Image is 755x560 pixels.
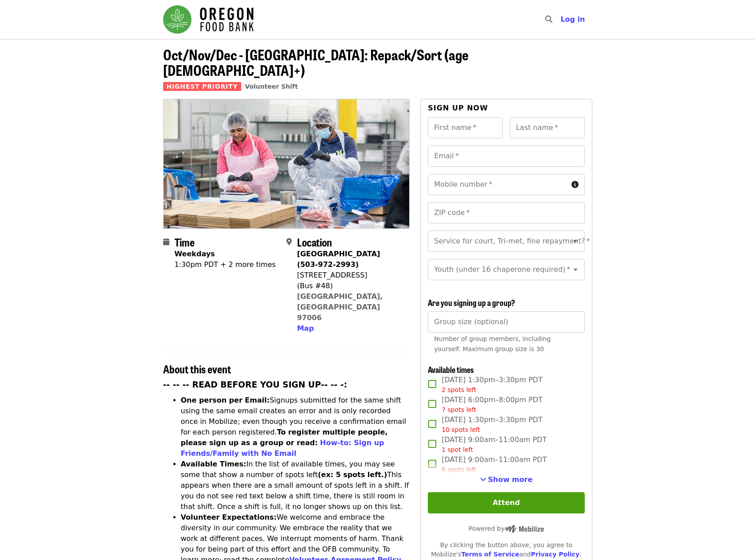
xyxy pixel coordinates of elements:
span: About this event [163,361,231,376]
button: Open [569,235,582,247]
span: Log in [560,15,585,23]
a: Volunteer Shift [245,83,298,90]
span: 1 spot left [442,446,473,453]
a: [GEOGRAPHIC_DATA], [GEOGRAPHIC_DATA] 97006 [297,292,383,322]
span: Powered by [469,525,544,532]
span: [DATE] 9:00am–11:00am PDT [442,454,547,474]
strong: (ex: 5 spots left.) [318,470,387,479]
span: Available times [428,364,474,375]
span: [DATE] 9:00am–11:00am PDT [442,435,547,454]
span: 7 spots left [442,406,476,413]
span: 2 spots left [442,386,476,393]
input: Search [558,9,565,30]
span: Are you signing up a group? [428,297,515,308]
span: Oct/Nov/Dec - [GEOGRAPHIC_DATA]: Repack/Sort (age [DEMOGRAPHIC_DATA]+) [163,44,469,80]
span: [DATE] 1:30pm–3:30pm PDT [442,375,542,395]
button: Log in [553,11,592,28]
span: 10 spots left [442,426,480,433]
strong: -- -- -- READ BEFORE YOU SIGN UP-- -- -: [163,380,348,389]
span: Highest Priority [163,82,242,91]
div: 1:30pm PDT + 2 more times [175,259,276,270]
strong: One person per Email: [181,396,270,404]
strong: [GEOGRAPHIC_DATA] (503-972-2993) [297,250,380,269]
img: Oregon Food Bank - Home [163,5,254,34]
button: Open [569,263,582,276]
span: Map [297,324,314,333]
span: Location [297,234,332,250]
input: ZIP code [428,202,584,223]
button: Attend [428,492,584,513]
span: [DATE] 1:30pm–3:30pm PDT [442,415,542,435]
input: Email [428,145,584,167]
li: In the list of available times, you may see some that show a number of spots left This appears wh... [181,459,410,512]
strong: Available Times: [181,460,246,468]
i: search icon [545,15,552,23]
li: Signups submitted for the same shift using the same email creates an error and is only recorded o... [181,395,410,459]
a: Terms of Service [461,551,519,558]
input: Mobile number [428,174,567,195]
i: map-marker-alt icon [286,238,292,246]
button: Map [297,323,314,334]
a: Privacy Policy [531,551,579,558]
span: Sign up now [428,104,488,112]
button: See more timeslots [480,474,533,485]
img: Powered by Mobilize [505,525,544,533]
a: How-to: Sign up Friends/Family with No Email [181,439,384,458]
strong: Volunteer Expectations: [181,513,277,521]
span: Show more [488,475,533,484]
span: Time [175,234,195,250]
i: calendar icon [163,238,169,246]
span: Number of group members, including yourself. Maximum group size is 30 [434,335,551,352]
span: [DATE] 6:00pm–8:00pm PDT [442,395,542,415]
img: Oct/Nov/Dec - Beaverton: Repack/Sort (age 10+) organized by Oregon Food Bank [164,99,410,228]
div: (Bus #48) [297,281,403,291]
i: circle-info icon [571,180,579,189]
input: Last name [510,117,585,138]
input: First name [428,117,503,138]
div: [STREET_ADDRESS] [297,270,403,281]
strong: Weekdays [175,250,215,258]
span: 6 spots left [442,466,476,473]
strong: To register multiple people, please sign up as a group or read: [181,428,388,447]
input: [object Object] [428,311,584,333]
